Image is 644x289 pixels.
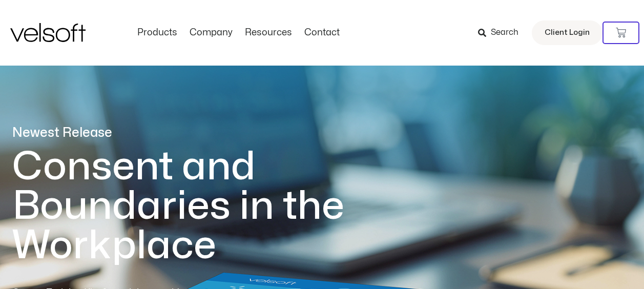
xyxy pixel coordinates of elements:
a: ResourcesMenu Toggle [239,27,298,38]
span: Client Login [545,26,590,39]
a: ProductsMenu Toggle [131,27,183,38]
nav: Menu [131,27,346,38]
h1: Consent and Boundaries in the Workplace [12,147,386,265]
a: ContactMenu Toggle [298,27,346,38]
a: Search [478,24,526,42]
p: Newest Release [12,124,386,142]
span: Search [491,26,518,39]
a: CompanyMenu Toggle [183,27,239,38]
a: Client Login [532,20,603,45]
img: Velsoft Training Materials [10,23,86,42]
